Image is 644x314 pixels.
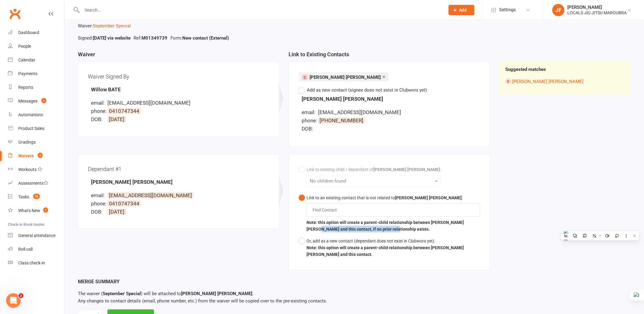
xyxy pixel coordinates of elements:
[299,235,480,260] button: Or, add as a new contact (dependant does not exist in Clubworx yet).Note: this option will create...
[8,53,64,67] a: Calendar
[289,51,490,61] h3: Link to Existing Contacts
[302,108,317,117] div: email:
[506,67,546,72] strong: Suggested matches
[78,51,279,61] h3: Waiver
[107,201,141,207] span: 0410747344
[18,140,36,145] div: Gradings
[181,291,252,296] strong: [PERSON_NAME] [PERSON_NAME]
[8,67,64,81] a: Payments
[18,99,37,103] div: Messages
[8,242,64,256] a: Roll call
[299,192,480,235] button: Link to an existing contact that is not related to[PERSON_NAME] [PERSON_NAME]:Note: this option w...
[513,79,584,84] a: [PERSON_NAME] [PERSON_NAME]
[8,190,64,204] a: Tasks 76
[88,164,269,174] div: Dependant #1
[8,256,64,270] a: Class kiosk mode
[19,293,23,298] span: 2
[6,293,21,308] iframe: Intercom live chat
[8,108,64,122] a: Automations
[78,290,631,305] p: Any changes to contact details (email, phone number, etc.) from the waiver will be copied over to...
[91,179,173,185] strong: [PERSON_NAME] [PERSON_NAME]
[8,94,64,108] a: Messages 1
[8,135,64,149] a: Gradings
[302,125,317,133] div: DOB:
[132,34,169,42] li: Ref:
[499,3,516,17] span: Settings
[18,260,45,265] div: Class check-in
[568,5,627,10] div: [PERSON_NAME]
[8,163,64,176] a: Workouts
[302,117,317,125] div: phone:
[91,107,106,115] div: phone:
[18,30,39,35] div: Dashboard
[312,206,340,214] input: Find Contact
[78,291,254,296] span: The waiver ( ) will be attached to .
[302,96,383,102] strong: [PERSON_NAME] [PERSON_NAME]
[107,192,194,198] span: [EMAIL_ADDRESS][DOMAIN_NAME]
[18,167,37,172] div: Workouts
[43,208,48,213] span: 1
[18,233,55,238] div: General attendance
[18,208,40,213] div: What's New
[18,85,33,90] div: Reports
[299,86,427,94] label: Add as new contact (signee does not exist in Clubworx yet)
[91,200,106,208] div: phone:
[8,122,64,135] a: Product Sales
[91,86,121,92] strong: Willow BATE
[18,153,34,158] div: Waivers
[41,98,46,103] span: 1
[8,40,64,53] a: People
[8,26,64,40] a: Dashboard
[107,108,141,114] span: 0410747344
[18,247,33,252] div: Roll call
[182,35,229,41] strong: New contact (External)
[318,117,365,124] span: [PHONE_NUMBER]
[78,22,631,30] p: Waiver:
[93,23,131,29] a: September Special
[8,229,64,242] a: General attendance kiosk mode
[8,204,64,218] a: What's New1
[78,278,631,286] div: Merge Summary
[306,194,480,201] div: Link to an existing contact that is not related to :
[306,238,480,244] div: Or, add as a new contact (dependant does not exist in Clubworx yet).
[306,220,464,232] b: Note: this option will create a parent-child relationship between [PERSON_NAME] [PERSON_NAME] and...
[8,81,64,94] a: Reports
[91,191,106,200] div: email:
[382,72,386,82] a: ×
[38,153,43,158] span: 4
[103,291,141,296] strong: September Special
[18,181,48,186] div: Assessments
[8,149,64,163] a: Waivers 4
[18,126,44,131] div: Product Sales
[18,58,35,62] div: Calendar
[142,35,167,41] strong: M01349739
[395,195,462,200] b: [PERSON_NAME] [PERSON_NAME]
[169,34,230,42] li: Form:
[18,194,29,199] div: Tasks
[306,245,464,257] b: Note: this option will create a parent-child relationship between [PERSON_NAME] [PERSON_NAME] and...
[107,209,126,215] span: [DATE]
[91,208,106,216] div: DOB:
[107,100,191,106] span: [EMAIL_ADDRESS][DOMAIN_NAME]
[8,176,64,190] a: Assessments
[91,115,106,124] div: DOB:
[18,112,43,117] div: Automations
[318,109,401,115] span: [EMAIL_ADDRESS][DOMAIN_NAME]
[88,71,269,82] div: Waiver Signed By
[18,71,37,76] div: Payments
[93,35,131,41] strong: [DATE] via website
[18,44,31,49] div: People
[459,8,467,12] span: Add
[91,99,106,107] div: email:
[33,194,40,199] span: 76
[7,6,23,21] a: Clubworx
[80,6,441,14] input: Search...
[310,75,381,80] span: [PERSON_NAME] [PERSON_NAME]
[552,4,565,16] div: JF
[449,5,474,15] button: Add
[107,116,126,122] span: [DATE]
[76,34,132,42] li: Signed:
[568,10,627,16] div: LOCALS JIU JITSU MAROUBRA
